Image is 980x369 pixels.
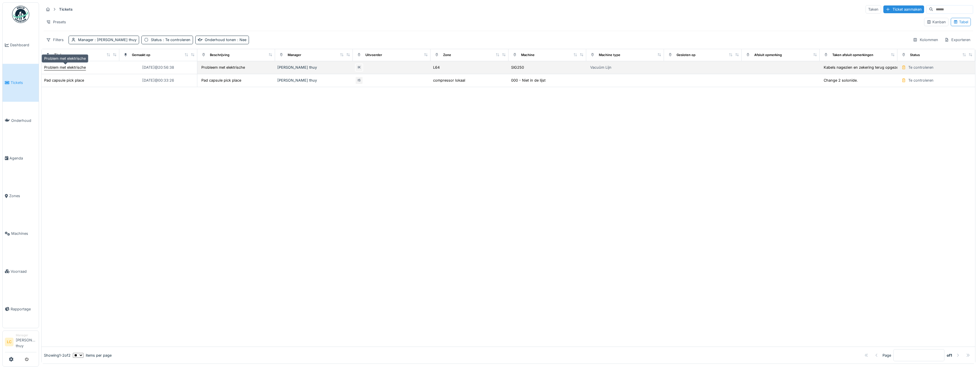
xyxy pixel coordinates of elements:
[78,37,137,43] div: Manager
[11,306,36,312] span: Rapportage
[824,65,901,70] div: Kabels nagezien en zekering terug opgezet.
[3,102,39,139] a: Onderhoud
[142,78,174,83] div: [DATE] @ 00:33:26
[355,76,363,84] div: IS
[3,26,39,64] a: Dashboard
[9,155,36,161] span: Agenda
[599,53,620,57] div: Machine type
[3,253,39,290] a: Voorraad
[16,333,36,337] div: Manager
[210,53,229,57] div: Beschrijving
[11,231,36,236] span: Machines
[44,353,71,358] div: Showing 1 - 2 of 2
[54,53,61,57] div: Titel
[142,65,174,70] div: [DATE] @ 20:56:38
[677,53,695,57] div: Gesloten op
[44,65,86,70] div: Problem met elektrische
[277,78,350,83] div: [PERSON_NAME] thuy
[365,53,382,57] div: Uitvoerder
[11,80,36,85] span: Tickets
[10,42,36,48] span: Dashboard
[953,19,968,25] div: Tabel
[433,78,465,83] div: compressor lokaal
[3,290,39,328] a: Rapportage
[205,37,246,43] div: Onderhoud tonen
[151,37,190,43] div: Status
[521,53,535,57] div: Machine
[5,338,13,346] li: LC
[162,38,190,42] span: : Te controleren
[433,65,440,70] div: L64
[754,53,782,57] div: Afsluit opmerking
[288,53,301,57] div: Manager
[942,36,973,44] div: Exporteren
[201,65,245,70] div: Probleem met elektrische
[12,6,29,23] img: Badge_color-CXgf-gQk.svg
[5,333,36,352] a: LC Manager[PERSON_NAME] thuy
[16,333,36,351] li: [PERSON_NAME] thuy
[11,118,36,123] span: Onderhoud
[277,65,350,70] div: [PERSON_NAME] thuy
[3,139,39,177] a: Agenda
[355,64,363,72] div: IK
[73,353,112,358] div: items per page
[511,65,524,70] div: SIG250
[866,5,881,14] div: Taken
[44,36,66,44] div: Filters
[44,78,84,83] div: Pad capsule pick place
[3,177,39,215] a: Zones
[11,269,36,274] span: Voorraad
[443,53,451,57] div: Zone
[42,54,88,63] div: Problem met elektrische
[883,5,924,13] div: Ticket aanmaken
[882,353,891,358] div: Page
[44,18,69,26] div: Presets
[3,64,39,101] a: Tickets
[910,36,941,44] div: Kolommen
[236,38,246,42] span: : Nee
[908,65,934,70] div: Te controleren
[947,353,952,358] strong: of 1
[590,65,611,70] div: Vacuüm Lijn
[57,7,75,12] strong: Tickets
[927,19,946,25] div: Kanban
[824,78,858,83] div: Change 2 solonide.
[201,78,241,83] div: Pad capsule pick place
[832,53,873,57] div: Taken afsluit opmerkingen
[908,78,934,83] div: Te controleren
[93,38,137,42] span: : [PERSON_NAME] thuy
[132,53,150,57] div: Gemaakt op
[511,78,545,83] div: 000 - Niet in de lijst
[9,193,36,199] span: Zones
[3,215,39,252] a: Machines
[910,53,920,57] div: Status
